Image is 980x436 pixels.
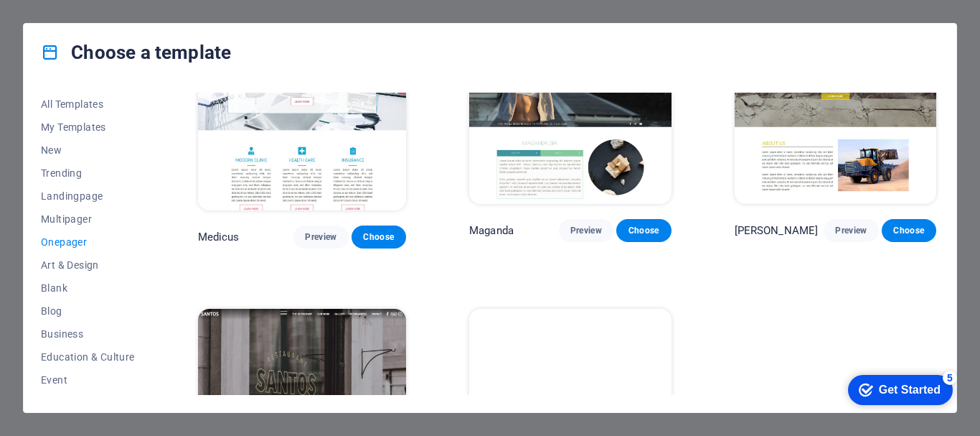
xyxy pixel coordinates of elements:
[41,345,135,368] button: Education & Culture
[41,236,135,248] span: Onepager
[41,144,135,156] span: New
[41,121,135,133] span: My Templates
[41,162,135,185] button: Trending
[570,225,602,236] span: Preview
[41,300,135,323] button: Blog
[41,374,135,386] span: Event
[41,259,135,271] span: Art & Design
[41,277,135,300] button: Blank
[559,219,613,242] button: Preview
[41,351,135,363] span: Education & Culture
[41,254,135,277] button: Art & Design
[198,18,406,210] img: Medicus
[41,41,231,64] h4: Choose a template
[837,368,958,411] iframe: To enrich screen reader interactions, please activate Accessibility in Grammarly extension settings
[41,185,135,208] button: Landingpage
[835,225,867,236] span: Preview
[41,116,135,139] button: My Templates
[41,282,135,294] span: Blank
[469,223,514,238] p: Maganda
[41,213,135,225] span: Multipager
[41,98,135,110] span: All Templates
[616,219,671,242] button: Choose
[352,226,406,249] button: Choose
[41,231,135,254] button: Onepager
[41,167,135,179] span: Trending
[41,328,135,340] span: Business
[41,208,135,231] button: Multipager
[41,190,135,202] span: Landingpage
[305,231,336,243] span: Preview
[363,231,395,243] span: Choose
[628,225,659,236] span: Choose
[735,18,937,204] img: Harris
[41,93,135,116] button: All Templates
[41,305,135,317] span: Blog
[41,323,135,345] button: Business
[469,18,671,204] img: Maganda
[41,368,135,391] button: Event
[41,391,135,414] button: Gastronomy
[882,219,936,242] button: Choose
[198,230,240,244] p: Medicus
[41,139,135,162] button: New
[893,225,925,236] span: Choose
[293,226,348,249] button: Preview
[824,219,878,242] button: Preview
[735,223,819,238] p: [PERSON_NAME]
